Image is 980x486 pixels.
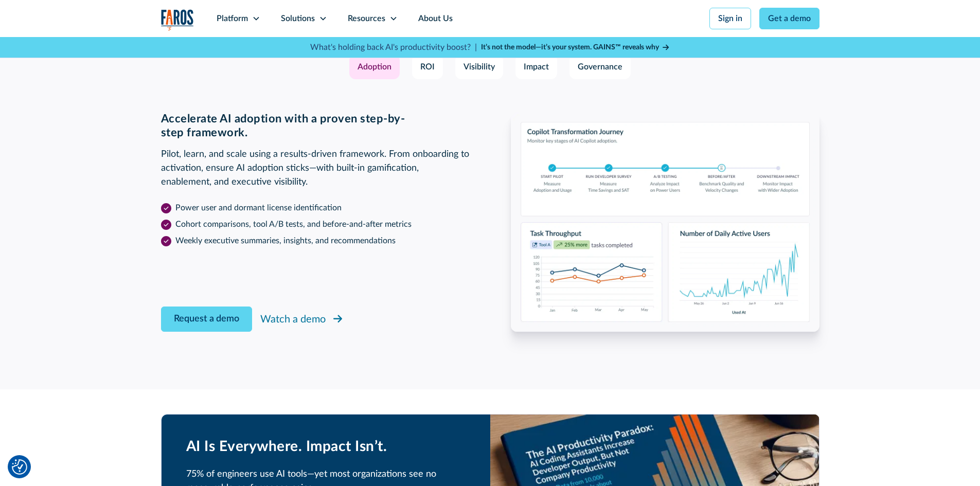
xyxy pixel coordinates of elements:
[578,61,622,73] div: Governance
[161,9,194,30] a: home
[161,202,470,214] li: Power user and dormant license identification
[260,310,344,329] a: Watch a demo
[481,42,670,53] a: It’s not the model—it’s your system. GAINS™ reveals why
[420,61,435,73] div: ROI
[281,12,315,25] div: Solutions
[161,307,252,332] a: Request a demo
[464,61,495,73] div: Visibility
[186,438,466,456] h2: AI Is Everywhere. Impact Isn’t.
[260,312,326,327] div: Watch a demo
[217,12,248,25] div: Platform
[161,235,470,247] li: Weekly executive summaries, insights, and recommendations
[12,459,27,475] img: Revisit consent button
[524,61,549,73] div: Impact
[12,459,27,475] button: Cookie Settings
[481,44,659,51] strong: It’s not the model—it’s your system. GAINS™ reveals why
[161,112,470,139] h3: Accelerate AI adoption with a proven step-by-step framework.
[161,148,470,189] p: Pilot, learn, and scale using a results-driven framework. From onboarding to activation, ensure A...
[161,218,470,230] li: Cohort comparisons, tool A/B tests, and before-and-after metrics
[358,61,391,73] div: Adoption
[348,12,385,25] div: Resources
[759,8,819,29] a: Get a demo
[709,8,751,29] a: Sign in
[161,9,194,30] img: Logo of the analytics and reporting company Faros.
[310,41,477,53] p: What's holding back AI's productivity boost? |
